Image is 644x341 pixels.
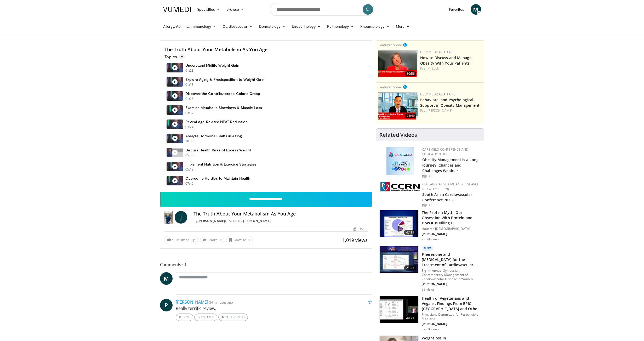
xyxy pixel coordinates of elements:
h4: Implement Nutrition & Exercise Strategies [185,162,257,167]
a: Browse [223,4,247,15]
span: Comments 1 [160,261,372,268]
a: South Asian Cardiovascular Conference 2025 [422,192,472,202]
a: Endocrinology [289,21,324,32]
span: 30:56 [405,71,416,76]
a: J [175,211,187,224]
a: Lilly Medical Affairs [420,92,455,96]
img: c30dcc82-963c-4dc3-95a6-1208e3cc9654.150x105_q85_crop-smart_upscale.jpg [380,246,418,273]
div: [DATE] [354,227,368,231]
p: 39 views [422,287,435,292]
h4: Analyze Hormonal Shifts in Aging [185,134,242,138]
a: Specialties [194,4,224,15]
a: Reply [176,314,193,321]
a: [PERSON_NAME] [243,219,271,223]
a: Message [194,314,217,321]
img: 45df64a9-a6de-482c-8a90-ada250f7980c.png.150x105_q85_autocrop_double_scale_upscale_version-0.2.jpg [386,147,414,175]
a: 47:11 The Protein Myth: Our Obsession With Protein and How It Is Killing US Houston [DEMOGRAPHIC_... [379,210,481,241]
h3: Finerenone and [MEDICAL_DATA] for the Treatment of Cardiovascular-Kidne… [422,252,481,268]
a: Thumbs Up [218,314,248,321]
p: 05:56 [185,153,194,158]
span: 49:21 [404,316,417,321]
h3: Health of Vegetarians and Vegans: Findings From EPIC-[GEOGRAPHIC_DATA] and Othe… [422,296,481,311]
a: 21:23 New Finerenone and [MEDICAL_DATA] for the Treatment of Cardiovascular-Kidne… Eighth Annual ... [379,246,481,292]
a: 49:21 Health of Vegetarians and Vegans: Findings From EPIC-[GEOGRAPHIC_DATA] and Othe… Physicians... [379,296,481,331]
p: 07:46 [185,181,194,186]
p: Topics [164,54,185,59]
div: By FEATURING [193,219,368,223]
button: Save to [226,236,253,244]
a: Obesity Management is a Long Journey: Chances and Challenges Webinar [422,157,478,173]
small: Featured Video [378,43,402,47]
a: Pulmonology [324,21,357,32]
h4: Related Videos [379,132,417,138]
h4: Overcome Hurdles to Maintain Health [185,176,250,181]
img: ba3304f6-7838-4e41-9c0f-2e31ebde6754.png.150x105_q85_crop-smart_upscale.png [378,92,418,120]
p: 10:56 [185,139,194,144]
h4: The Truth About Your Metabolism As You Age [164,47,368,53]
div: Feat. [420,66,482,71]
a: [PERSON_NAME] [428,108,452,113]
span: 9 [179,54,185,59]
a: Rheumatology [357,21,393,32]
span: 1,019 views [342,237,368,243]
div: [DATE] [422,203,480,208]
a: CaReMeLO Conference and Education Hub [422,147,468,156]
a: 24:49 [378,92,418,120]
a: Lilly Medical Affairs [420,50,455,54]
p: [PERSON_NAME] [422,322,481,326]
a: Allergy, Asthma, Immunology [160,21,220,32]
p: 05:12 [185,167,194,172]
a: 30:56 [378,50,418,77]
a: More [393,21,413,32]
p: 03:37 [185,111,194,115]
p: [PERSON_NAME] [422,282,481,286]
span: 9 [172,237,174,242]
a: M [160,272,173,285]
p: 01:26 [185,96,194,101]
div: [DATE] [422,174,480,179]
h4: Discuss Health Risks of Excess Weight [185,148,251,152]
a: Dermatology [256,21,289,32]
a: Cardiovascular [219,21,256,32]
p: 93.2K views [422,237,439,241]
input: Search topics, interventions [270,3,374,16]
img: VuMedi Logo [163,7,191,12]
img: c98a6a29-1ea0-4bd5-8cf5-4d1e188984a7.png.150x105_q85_crop-smart_upscale.png [378,50,418,77]
img: Dr. Jordan Rennicke [164,211,173,224]
h4: Discover the Contributors to Calorie Creep [185,91,260,96]
p: 32.8K views [422,327,439,331]
img: a04ee3ba-8487-4636-b0fb-5e8d268f3737.png.150x105_q85_autocrop_double_scale_upscale_version-0.2.png [380,182,420,191]
a: M [471,4,481,15]
a: [PERSON_NAME] [197,219,225,223]
p: 01:23 [185,68,194,73]
h4: Explore Aging & Predisposition to Weight Gain [185,77,264,82]
a: M. Look [428,66,439,71]
span: 47:11 [404,230,417,235]
p: 01:18 [185,82,194,87]
div: Feat. [420,108,482,113]
a: Collaborative CME and Research Network (CCRN) [422,182,480,191]
p: 03:24 [185,125,194,129]
p: Eighth Annual Symposium Contemporary Management of Cardiovascular Disease in Women [422,269,481,281]
a: Favorites [446,4,468,15]
p: Really terrific review. [176,305,372,311]
h4: Understand Midlife Weight Gain [185,63,239,68]
small: Featured Video [378,85,402,89]
h4: The Truth About Your Metabolism As You Age [193,211,368,217]
a: Behavioral and Psychological Support in Obesity Management [420,97,480,108]
small: 54 minutes ago [209,300,233,305]
h3: The Protein Myth: Our Obsession With Protein and How It Is Killing US [422,210,481,226]
a: P [160,299,173,311]
a: How to Discuss and Manage Obesity With Your Patients [420,55,471,66]
p: Houston [DEMOGRAPHIC_DATA] [422,227,481,231]
p: New [422,246,433,251]
p: Physicians Committee for Responsible Medicine [422,312,481,321]
button: Share [200,236,224,244]
img: b7b8b05e-5021-418b-a89a-60a270e7cf82.150x105_q85_crop-smart_upscale.jpg [380,210,418,237]
a: 9 Thumbs Up [164,236,198,244]
p: [PERSON_NAME] [422,232,481,236]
